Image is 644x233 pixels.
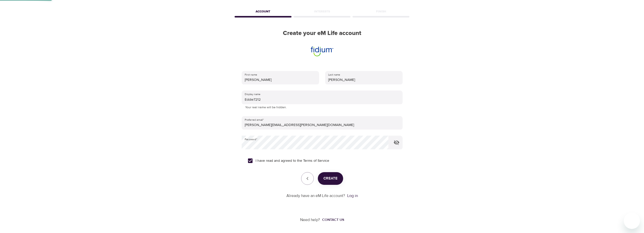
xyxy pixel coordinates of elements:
a: Terms of Service [303,158,329,164]
img: fidium.png [309,43,335,57]
a: Log in [347,193,358,198]
p: Your real name will be hidden. [245,105,399,110]
span: I have read and agreed to the [256,158,329,164]
a: Contact us [320,217,344,222]
iframe: Button to launch messaging window [624,213,640,229]
button: Create [318,172,343,185]
p: Need help? [300,217,320,223]
div: Contact us [322,217,344,222]
h2: Create your eM Life account [234,30,411,37]
span: Create [323,175,338,182]
p: Already have an eM Life account? [286,193,345,199]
